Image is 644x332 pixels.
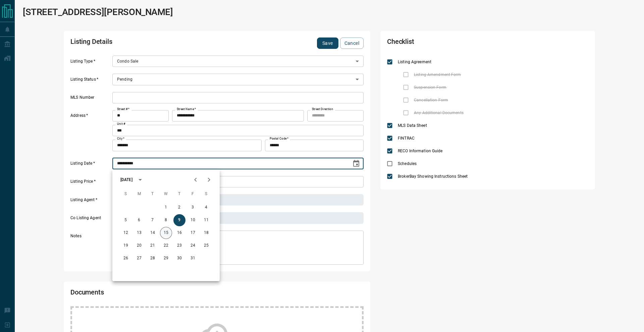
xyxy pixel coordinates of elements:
button: 25 [200,240,212,252]
button: 20 [133,240,145,252]
h2: Checklist [387,37,508,49]
span: BrokerBay Showing Instructions Sheet [396,173,469,179]
button: 1 [160,201,172,214]
div: Condo Sale [112,56,364,67]
button: 3 [187,201,199,214]
h2: Listing Details [70,37,246,49]
button: 12 [120,227,132,239]
label: Address [70,113,111,151]
span: Suspension Form [412,84,448,90]
button: Save [317,37,338,49]
button: 30 [173,252,185,264]
button: 21 [147,240,159,252]
label: Listing Type [70,59,111,67]
span: MLS Data Sheet [396,122,429,129]
span: Sunday [120,187,132,201]
div: Pending [112,74,364,85]
button: 22 [160,240,172,252]
button: Cancel [340,37,364,49]
label: Postal Code [270,137,288,141]
button: 11 [200,214,212,226]
span: Listing Agreement [396,59,433,65]
button: 23 [173,240,185,252]
span: RECO Information Guide [396,148,444,154]
button: calendar view is open, switch to year view [135,174,146,185]
label: MLS Number [70,95,111,103]
span: Cancellation Form [412,97,450,103]
button: 18 [200,227,212,239]
label: Street Name [177,107,196,111]
span: Friday [187,187,199,201]
button: 28 [147,252,159,264]
label: Unit # [117,122,125,126]
span: FINTRAC [396,135,416,141]
label: Street Direction [312,107,333,111]
button: 17 [187,227,199,239]
button: 10 [187,214,199,226]
button: 14 [147,227,159,239]
span: Any Additional Documents [412,110,465,116]
label: Co Listing Agent [70,215,111,224]
span: Listing Amendment Form [412,72,463,78]
button: 5 [120,214,132,226]
button: 7 [147,214,159,226]
div: [DATE] [120,177,132,183]
label: City [117,137,124,141]
span: Thursday [173,187,185,201]
button: Choose date, selected date is Oct 9, 2025 [350,157,363,170]
button: 15 [160,227,172,239]
h2: Documents [70,288,246,300]
button: 16 [173,227,185,239]
button: 6 [133,214,145,226]
button: 19 [120,240,132,252]
button: 2 [173,201,185,214]
button: 26 [120,252,132,264]
button: 4 [200,201,212,214]
h1: [STREET_ADDRESS][PERSON_NAME] [23,7,173,17]
button: 13 [133,227,145,239]
button: 29 [160,252,172,264]
button: 24 [187,240,199,252]
label: Street # [117,107,129,111]
span: Tuesday [147,187,159,201]
span: Wednesday [160,187,172,201]
button: Previous month [189,173,202,186]
span: Monday [133,187,145,201]
button: Next month [202,173,216,186]
button: 27 [133,252,145,264]
label: Listing Price [70,179,111,187]
button: 9 [173,214,185,226]
label: Listing Status [70,77,111,85]
button: 8 [160,214,172,226]
span: Schedules [396,161,418,167]
label: Listing Date [70,161,111,169]
label: Notes [70,233,111,265]
span: Saturday [200,187,212,201]
label: Listing Agent [70,197,111,206]
button: 31 [187,252,199,264]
